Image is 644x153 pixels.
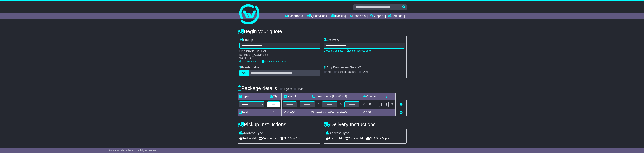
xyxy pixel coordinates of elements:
[262,60,287,63] a: Search address book
[324,49,343,52] a: Use my address
[328,70,331,73] label: No
[238,122,320,127] h4: Pickup Instructions
[345,136,363,141] span: Commercial
[363,70,369,73] label: Other
[239,131,263,135] label: Address Type
[361,93,378,100] td: Volume
[238,85,280,91] h4: Package details |
[298,93,361,100] td: Dimensions (L x W x H)
[284,111,286,114] span: 0
[266,109,281,116] td: 0
[400,103,403,106] a: Remove this item
[284,87,292,91] label: kg/cm
[372,111,376,114] span: m
[363,111,371,114] span: 0.000
[239,136,256,141] span: Residential
[238,109,266,116] td: Total
[239,53,317,57] div: [STREET_ADDRESS]
[370,13,383,19] a: Support
[239,70,249,76] label: AUD
[239,66,259,69] label: Goods Value
[238,29,407,34] h4: Begin your quote
[266,93,281,100] td: Qty
[324,122,407,127] h4: Delivery Instructions
[109,149,158,152] span: © One World Courier 2025. All rights reserved.
[324,66,361,69] label: Any Dangerous Goods?
[331,13,346,19] a: Tracking
[239,38,253,42] label: Pickup
[239,60,259,63] a: Use my address
[239,49,317,53] div: One World Courier
[316,100,321,109] td: x
[280,136,303,141] span: Air & Sea Depot
[350,13,366,19] a: Financials
[400,111,403,114] a: Add new item
[307,13,327,19] a: Quote/Book
[238,93,266,100] td: Type
[388,13,402,19] a: Settings
[347,49,371,52] a: Search address book
[372,103,376,106] span: m
[366,136,389,141] span: Air & Sea Depot
[326,136,342,141] span: Residential
[239,57,317,60] div: WOTSO
[298,109,361,116] td: Dimensions in Centimetre(s)
[326,131,349,135] label: Address Type
[281,109,298,116] td: Kilo(s)
[281,93,298,100] td: Weight
[298,87,303,91] label: lb/in
[338,70,356,73] label: Lithium Battery
[259,136,277,141] span: Commercial
[324,38,339,42] label: Delivery
[374,102,376,105] sup: 3
[363,103,371,106] span: 0.000
[339,100,343,109] td: x
[285,13,303,19] a: Dashboard
[374,110,376,113] sup: 3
